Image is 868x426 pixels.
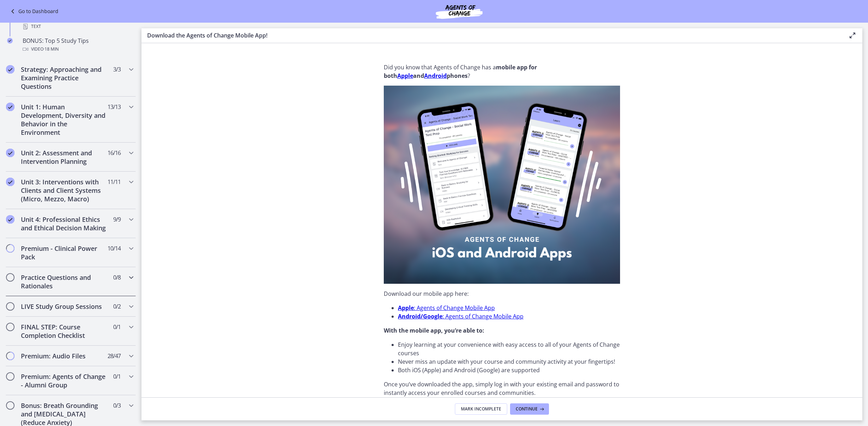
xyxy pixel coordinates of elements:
button: Continue [510,403,549,415]
span: 28 / 47 [108,352,121,360]
button: Mark Incomplete [455,403,507,415]
h3: Download the Agents of Change Mobile App! [147,31,837,40]
span: 0 / 1 [113,372,121,381]
h2: Practice Questions and Rationales [21,273,107,290]
li: Both iOS (Apple) and Android (Google) are supported [398,366,620,374]
h2: Unit 2: Assessment and Intervention Planning [21,149,107,166]
h2: Unit 1: Human Development, Diversity and Behavior in the Environment [21,103,107,137]
span: Mark Incomplete [461,406,501,412]
p: Download our mobile app here: [384,289,620,298]
span: 0 / 8 [113,273,121,282]
a: Android/Google: Agents of Change Mobile App [398,312,523,320]
div: Video [23,45,133,53]
h2: Unit 4: Professional Ethics and Ethical Decision Making [21,215,107,232]
strong: Android/Google [398,312,442,320]
span: 13 / 13 [108,103,121,111]
p: Did you know that Agents of Change has a ? [384,63,620,80]
span: Continue [516,406,538,412]
img: Agents_of_Change_Mobile_App_Now_Available!.png [384,86,620,284]
strong: and [413,72,424,80]
span: 0 / 2 [113,302,121,311]
img: Agents of Change Social Work Test Prep [417,3,502,20]
h2: Unit 3: Interventions with Clients and Client Systems (Micro, Mezzo, Macro) [21,178,107,203]
i: Completed [7,38,13,44]
strong: Apple [398,304,414,312]
span: 10 / 14 [108,244,121,253]
span: 9 / 9 [113,215,121,224]
h2: Premium: Agents of Change - Alumni Group [21,372,107,389]
span: 3 / 3 [113,65,121,74]
h2: Premium: Audio Files [21,352,107,360]
span: 0 / 3 [113,401,121,410]
strong: With the mobile app, you’re able to: [384,327,484,334]
h2: Strategy: Approaching and Examining Practice Questions [21,65,107,91]
p: Once you’ve downloaded the app, simply log in with your existing email and password to instantly ... [384,380,620,397]
span: 16 / 16 [108,149,121,157]
li: Enjoy learning at your convenience with easy access to all of your Agents of Change courses [398,340,620,357]
div: BONUS: Top 5 Study Tips [23,36,133,53]
h2: Premium - Clinical Power Pack [21,244,107,261]
span: 0 / 1 [113,323,121,331]
strong: phones [447,72,468,80]
i: Completed [6,149,15,157]
i: Completed [6,215,15,224]
div: Text [23,22,133,31]
h2: FINAL STEP: Course Completion Checklist [21,323,107,340]
li: Never miss an update with your course and community activity at your fingertips! [398,357,620,366]
i: Completed [6,178,15,186]
span: 11 / 11 [108,178,121,186]
i: Completed [6,103,15,111]
span: · 18 min [44,45,59,53]
a: Apple: Agents of Change Mobile App [398,304,495,312]
i: Completed [6,65,15,74]
a: Apple [397,72,413,80]
a: Android [424,72,447,80]
h2: LIVE Study Group Sessions [21,302,107,311]
a: Go to Dashboard [8,7,58,16]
